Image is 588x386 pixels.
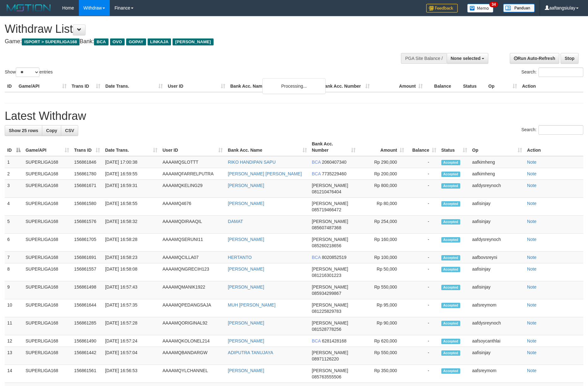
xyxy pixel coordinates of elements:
td: 7 [5,252,23,263]
td: - [407,198,439,216]
td: SUPERLIGA168 [23,335,72,347]
th: Amount [372,80,425,92]
span: [PERSON_NAME] [312,183,348,188]
span: Accepted [441,160,460,165]
td: AAAAMQBANDARGW [160,347,225,365]
td: 156861705 [72,234,103,252]
td: [DATE] 16:57:35 [103,299,160,317]
a: [PERSON_NAME] [228,320,264,325]
span: Copy 8020852519 to clipboard [322,255,346,260]
td: 156861691 [72,252,103,263]
a: Show 25 rows [5,125,42,136]
td: Rp 254,000 [358,216,407,234]
span: [PERSON_NAME] [312,201,348,206]
span: Accepted [441,303,460,308]
td: - [407,252,439,263]
a: Copy [42,125,61,136]
a: Note [527,171,537,176]
td: 156861490 [72,335,103,347]
td: AAAAMQKELING29 [160,180,225,198]
th: Trans ID: activate to sort column ascending [72,138,103,156]
th: Date Trans. [103,80,165,92]
td: aafdysreynoch [470,180,525,198]
th: User ID: activate to sort column ascending [160,138,225,156]
td: - [407,234,439,252]
a: [PERSON_NAME] [228,266,264,272]
a: [PERSON_NAME] [228,338,264,343]
a: Run Auto-Refresh [510,53,559,64]
td: SUPERLIGA168 [23,168,72,180]
span: BCA [312,255,321,260]
td: 156861644 [72,299,103,317]
td: AAAAMQMANIK1922 [160,281,225,299]
td: AAAAMQORIGINAL92 [160,317,225,335]
a: Note [527,350,537,355]
td: [DATE] 16:57:04 [103,347,160,365]
td: aafsoycanthlai [470,335,525,347]
td: AAAAMQCILLA07 [160,252,225,263]
td: [DATE] 16:58:32 [103,216,160,234]
span: Copy 085763555506 to clipboard [312,374,341,379]
td: aafisinjay [470,263,525,281]
span: [PERSON_NAME] [312,266,348,272]
td: aafisinjay [470,198,525,216]
td: AAAAMQ4676 [160,198,225,216]
td: AAAAMQYLCHANNEL [160,365,225,383]
td: 5 [5,216,23,234]
td: SUPERLIGA168 [23,347,72,365]
span: Copy 081210476404 to clipboard [312,189,341,194]
span: BCA [94,38,108,45]
a: [PERSON_NAME] [PERSON_NAME] [228,171,302,176]
td: 156861557 [72,263,103,281]
img: panduan.png [503,4,535,12]
span: Accepted [441,350,460,356]
img: Feedback.jpg [426,4,458,13]
td: AAAAMQSERUNI11 [160,234,225,252]
td: SUPERLIGA168 [23,263,72,281]
td: - [407,281,439,299]
td: - [407,216,439,234]
td: [DATE] 16:58:55 [103,198,160,216]
td: 13 [5,347,23,365]
label: Search: [521,67,583,77]
span: Accepted [441,339,460,344]
td: [DATE] 17:00:38 [103,156,160,168]
td: 156861846 [72,156,103,168]
td: aafsreymom [470,299,525,317]
span: Accepted [441,267,460,272]
span: Copy 085719466472 to clipboard [312,207,341,212]
td: - [407,335,439,347]
a: [PERSON_NAME] [228,284,264,289]
td: 156861780 [72,168,103,180]
td: 156861285 [72,317,103,335]
span: ISPORT > SUPERLIGA168 [22,38,79,45]
td: SUPERLIGA168 [23,365,72,383]
td: Rp 550,000 [358,347,407,365]
td: Rp 95,000 [358,299,407,317]
span: Accepted [441,237,460,243]
td: 2 [5,168,23,180]
a: Note [527,255,537,260]
td: - [407,263,439,281]
td: [DATE] 16:59:55 [103,168,160,180]
td: [DATE] 16:57:43 [103,281,160,299]
th: User ID [165,80,228,92]
span: Accepted [441,368,460,374]
th: Action [525,138,583,156]
th: Balance [425,80,461,92]
span: None selected [451,56,481,61]
td: Rp 90,000 [358,317,407,335]
span: GOPAY [126,38,146,45]
td: [DATE] 16:57:24 [103,335,160,347]
td: 10 [5,299,23,317]
h1: Withdraw List [5,23,386,35]
td: SUPERLIGA168 [23,252,72,263]
td: aafisinjay [470,216,525,234]
td: [DATE] 16:56:53 [103,365,160,383]
span: BCA [312,171,321,176]
td: [DATE] 16:58:08 [103,263,160,281]
td: Rp 50,000 [358,263,407,281]
span: Accepted [441,285,460,290]
td: Rp 160,000 [358,234,407,252]
td: SUPERLIGA168 [23,156,72,168]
